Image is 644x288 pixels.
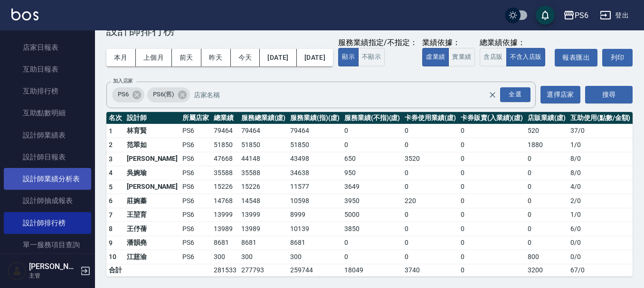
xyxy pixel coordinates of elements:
td: 1880 [525,138,568,152]
td: 0 [525,194,568,208]
div: 全選 [500,87,530,102]
td: 0 [458,222,525,236]
td: 35588 [239,166,288,180]
td: 0 [402,208,458,222]
td: 79464 [239,124,288,138]
th: 互助使用(點數/金額) [568,112,633,124]
img: Person [8,261,27,280]
td: 51850 [288,138,342,152]
td: 0 [458,250,525,264]
td: 0 [525,208,568,222]
td: 13999 [239,208,288,222]
td: 43498 [288,152,342,166]
td: 37 / 0 [568,124,633,138]
td: PS6 [180,250,211,264]
button: 顯示 [338,48,359,66]
td: 300 [288,250,342,264]
td: 8999 [288,208,342,222]
button: save [536,6,555,25]
th: 所屬店家 [180,112,211,124]
span: 3 [109,155,113,163]
td: 1 / 0 [568,138,633,152]
td: 15226 [239,180,288,194]
th: 設計師 [124,112,180,124]
button: 報表匯出 [555,49,597,66]
td: 520 [525,124,568,138]
div: 總業績依據： [480,38,550,48]
td: 8681 [239,236,288,250]
th: 店販業績(虛) [525,112,568,124]
td: 0 [342,138,402,152]
td: 0 [458,236,525,250]
td: 0 / 0 [568,250,633,264]
td: 8681 [288,236,342,250]
td: 3850 [342,222,402,236]
td: 0 / 0 [568,236,633,250]
button: 列印 [602,49,633,66]
button: 含店販 [480,48,506,66]
td: 0 [458,124,525,138]
span: PS6(舊) [147,90,180,99]
div: 業績依據： [422,38,475,48]
button: 不顯示 [358,48,385,66]
a: 單一服務項目查詢 [4,234,91,256]
button: 實業績 [448,48,475,66]
td: 34638 [288,166,342,180]
td: 44148 [239,152,288,166]
span: 7 [109,211,113,219]
td: 3200 [525,264,568,276]
button: [DATE] [297,49,333,66]
td: 13989 [239,222,288,236]
span: 9 [109,239,113,247]
td: PS6 [180,152,211,166]
td: 1 / 0 [568,208,633,222]
td: 281533 [211,264,239,276]
button: 不含入店販 [506,48,546,66]
span: 4 [109,169,113,177]
td: 277793 [239,264,288,276]
td: 10139 [288,222,342,236]
td: 0 [525,236,568,250]
td: 0 [342,124,402,138]
span: PS6 [112,90,134,99]
td: PS6 [180,208,211,222]
td: 6 / 0 [568,222,633,236]
td: 14768 [211,194,239,208]
a: 設計師日報表 [4,146,91,168]
td: 800 [525,250,568,264]
td: 300 [239,250,288,264]
h5: [PERSON_NAME] [29,262,77,271]
td: 950 [342,166,402,180]
td: 0 [402,222,458,236]
th: 名次 [106,112,124,124]
td: 王堃育 [124,208,180,222]
a: 互助日報表 [4,58,91,80]
a: 店家日報表 [4,37,91,58]
button: 搜尋 [585,86,633,103]
td: 莊婉蓁 [124,194,180,208]
td: 79464 [211,124,239,138]
th: 卡券販賣(入業績)(虛) [458,112,525,124]
a: 設計師業績分析表 [4,168,91,190]
button: 本月 [106,49,136,66]
td: 13989 [211,222,239,236]
td: 35588 [211,166,239,180]
td: PS6 [180,138,211,152]
span: 8 [109,225,113,232]
td: 51850 [211,138,239,152]
td: 3520 [402,152,458,166]
td: [PERSON_NAME] [124,180,180,194]
td: 47668 [211,152,239,166]
button: 上個月 [136,49,172,66]
td: 0 [402,180,458,194]
td: 14548 [239,194,288,208]
td: PS6 [180,194,211,208]
td: 0 [525,152,568,166]
a: 設計師排行榜 [4,212,91,234]
td: 8 / 0 [568,166,633,180]
td: PS6 [180,124,211,138]
span: 6 [109,197,113,204]
a: 互助排行榜 [4,80,91,102]
button: 前天 [172,49,201,66]
button: 今天 [231,49,260,66]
